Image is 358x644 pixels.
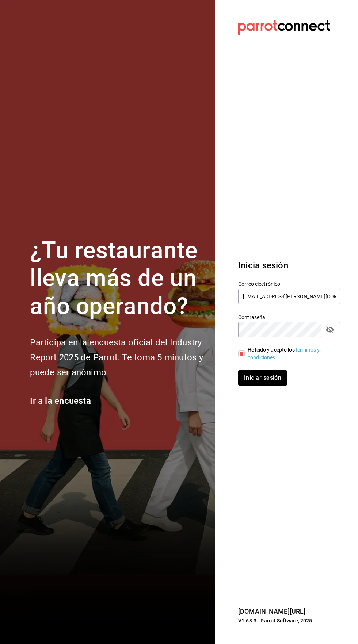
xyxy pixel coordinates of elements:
[324,323,336,336] button: passwordField
[238,370,287,386] button: Iniciar sesión
[248,347,320,360] a: Términos y condiciones.
[238,607,305,615] a: [DOMAIN_NAME][URL]
[248,346,335,361] div: He leído y acepto los
[30,396,91,406] a: Ir a la encuesta
[30,335,206,380] h2: Participa en la encuesta oficial del Industry Report 2025 de Parrot. Te toma 5 minutos y puede se...
[238,259,340,272] h3: Inicia sesión
[238,617,340,624] p: V1.68.3 - Parrot Software, 2025.
[238,314,340,319] label: Contraseña
[238,289,340,304] input: Ingresa tu correo electrónico
[30,237,206,321] h1: ¿Tu restaurante lleva más de un año operando?
[238,281,340,286] label: Correo electrónico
